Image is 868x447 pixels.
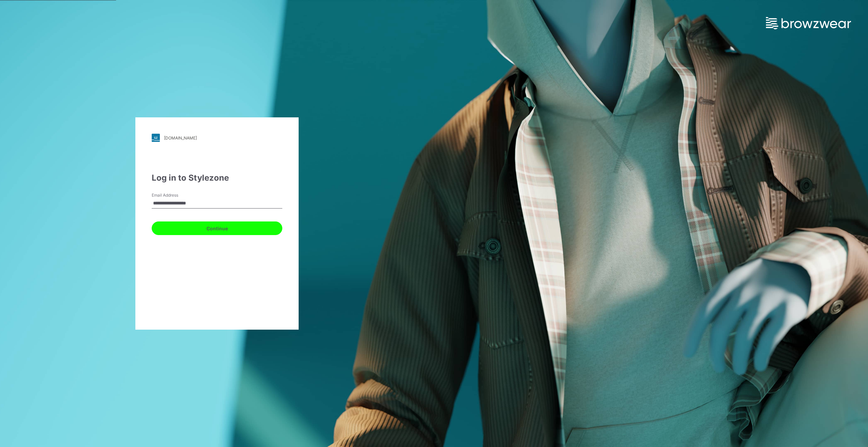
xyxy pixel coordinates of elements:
[152,134,282,142] a: [DOMAIN_NAME]
[152,192,199,198] label: Email Address
[152,221,282,235] button: Continue
[164,135,197,140] div: [DOMAIN_NAME]
[766,17,851,29] img: browzwear-logo.e42bd6dac1945053ebaf764b6aa21510.svg
[152,134,160,142] img: stylezone-logo.562084cfcfab977791bfbf7441f1a819.svg
[152,172,282,184] div: Log in to Stylezone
